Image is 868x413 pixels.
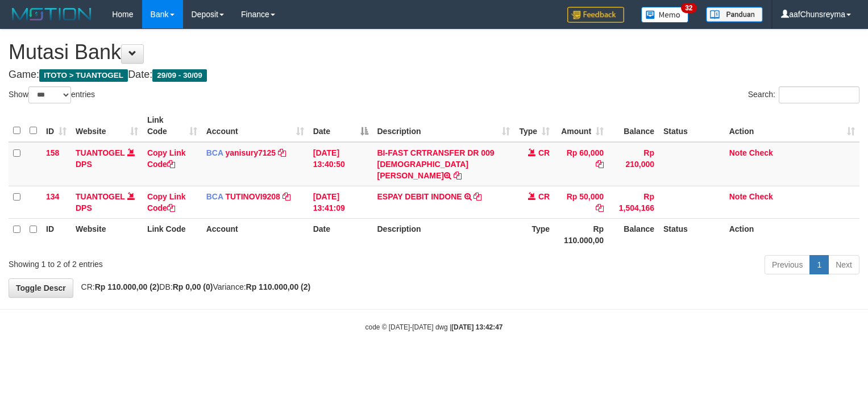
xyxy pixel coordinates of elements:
span: CR: DB: Variance: [76,282,311,291]
a: Copy Rp 50,000 to clipboard [596,203,604,212]
label: Show entries [9,86,95,103]
a: TUANTOGEL [76,148,125,157]
a: Check [749,192,773,201]
a: Copy Link Code [147,148,186,169]
th: Date: activate to sort column descending [309,110,373,142]
th: Amount: activate to sort column ascending [554,110,608,142]
span: 29/09 - 30/09 [152,69,207,82]
h4: Game: Date: [9,69,859,81]
th: Action [725,218,859,251]
a: ESPAY DEBIT INDONE [377,192,462,201]
th: Balance [608,110,659,142]
th: ID [41,218,71,251]
strong: Rp 110.000,00 (2) [95,282,160,291]
span: 134 [46,192,59,201]
span: BCA [206,192,223,201]
a: Note [729,192,747,201]
th: Description: activate to sort column ascending [373,110,515,142]
td: BI-FAST CRTRANSFER DR 009 [DEMOGRAPHIC_DATA][PERSON_NAME] [373,142,515,186]
th: Balance [608,218,659,251]
th: Rp 110.000,00 [554,218,608,251]
td: [DATE] 13:40:50 [309,142,373,186]
a: TUANTOGEL [76,192,125,201]
strong: Rp 0,00 (0) [173,282,213,291]
label: Search: [748,86,859,103]
th: Status [659,110,725,142]
strong: [DATE] 13:42:47 [451,323,502,331]
strong: Rp 110.000,00 (2) [246,282,311,291]
a: Next [828,255,859,274]
th: Website: activate to sort column ascending [71,110,143,142]
img: MOTION_logo.png [9,6,95,23]
a: Copy ESPAY DEBIT INDONE to clipboard [474,192,481,201]
td: Rp 50,000 [554,186,608,218]
td: Rp 1,504,166 [608,186,659,218]
a: Copy Link Code [147,192,186,212]
th: Type [514,218,554,251]
a: TUTINOVI9208 [225,192,280,201]
th: Description [373,218,515,251]
span: CR [538,148,550,157]
th: Date [309,218,373,251]
small: code © [DATE]-[DATE] dwg | [366,323,503,331]
a: Toggle Descr [9,278,73,298]
a: Note [729,148,747,157]
a: Copy TUTINOVI9208 to clipboard [283,192,290,201]
th: Link Code: activate to sort column ascending [143,110,202,142]
img: Button%20Memo.svg [641,7,689,23]
a: Copy Rp 60,000 to clipboard [596,160,604,169]
span: ITOTO > TUANTOGEL [39,69,128,82]
select: Showentries [28,86,71,103]
th: Status [659,218,725,251]
td: DPS [71,142,143,186]
a: yanisury7125 [225,148,276,157]
span: 32 [681,3,696,13]
img: panduan.png [706,7,763,22]
span: BCA [206,148,223,157]
th: Link Code [143,218,202,251]
a: Copy yanisury7125 to clipboard [278,148,286,157]
a: Check [749,148,773,157]
a: 1 [809,255,829,274]
div: Showing 1 to 2 of 2 entries [9,254,353,270]
th: Type: activate to sort column ascending [514,110,554,142]
td: DPS [71,186,143,218]
th: Action: activate to sort column ascending [725,110,859,142]
th: ID: activate to sort column ascending [41,110,71,142]
th: Account: activate to sort column ascending [202,110,309,142]
td: Rp 60,000 [554,142,608,186]
td: [DATE] 13:41:09 [309,186,373,218]
th: Website [71,218,143,251]
span: CR [538,192,550,201]
a: Previous [765,255,810,274]
h1: Mutasi Bank [9,41,859,64]
span: 158 [46,148,59,157]
input: Search: [779,86,859,103]
th: Account [202,218,309,251]
td: Rp 210,000 [608,142,659,186]
a: Copy BI-FAST CRTRANSFER DR 009 MUHAMMAD FURKAN to clipboard [454,171,462,180]
img: Feedback.jpg [567,7,624,23]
